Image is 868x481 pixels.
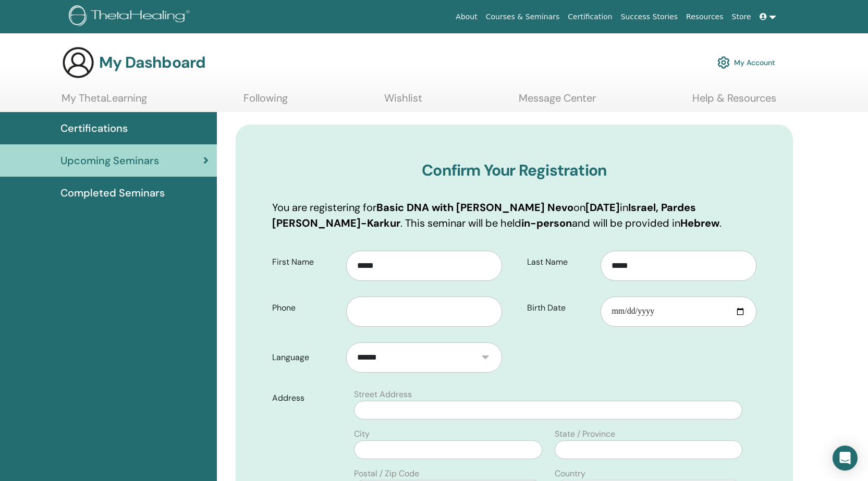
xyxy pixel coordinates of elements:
[264,348,346,367] label: Language
[451,7,481,27] a: About
[99,53,205,72] h3: My Dashboard
[62,46,95,79] img: generic-user-icon.jpg
[354,467,419,480] label: Postal / Zip Code
[717,51,775,74] a: My Account
[384,92,422,112] a: Wishlist
[717,54,730,71] img: cog.svg
[519,252,601,272] label: Last Name
[519,92,596,112] a: Message Center
[555,467,585,480] label: Country
[376,201,573,214] b: Basic DNA with [PERSON_NAME] Nevo
[243,92,288,112] a: Following
[617,7,682,27] a: Success Stories
[585,201,620,214] b: [DATE]
[354,428,370,440] label: City
[60,185,165,201] span: Completed Seminars
[264,388,348,408] label: Address
[521,216,572,230] b: in-person
[272,161,756,180] h3: Confirm Your Registration
[60,153,159,168] span: Upcoming Seminars
[833,446,858,471] div: Open Intercom Messenger
[272,200,756,231] p: You are registering for on in . This seminar will be held and will be provided in .
[354,388,412,401] label: Street Address
[564,7,616,27] a: Certification
[682,7,728,27] a: Resources
[264,298,346,318] label: Phone
[555,428,615,440] label: State / Province
[264,252,346,272] label: First Name
[519,298,601,318] label: Birth Date
[62,92,147,112] a: My ThetaLearning
[680,216,719,230] b: Hebrew
[69,5,193,29] img: logo.png
[692,92,776,112] a: Help & Resources
[60,120,128,136] span: Certifications
[728,7,755,27] a: Store
[482,7,564,27] a: Courses & Seminars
